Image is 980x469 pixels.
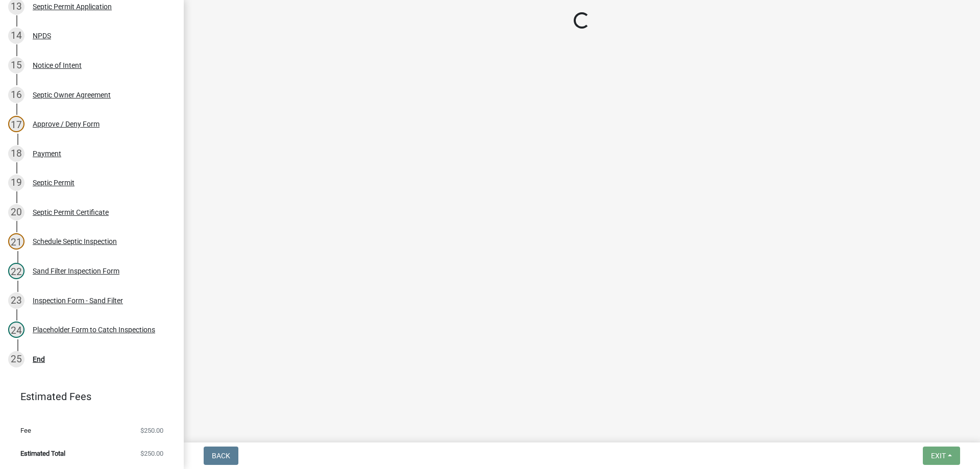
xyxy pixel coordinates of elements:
[931,452,946,460] span: Exit
[33,209,109,216] div: Septic Permit Certificate
[33,120,100,128] div: Approve / Deny Form
[20,450,65,457] span: Estimated Total
[33,267,119,275] div: Sand Filter Inspection Form
[33,3,112,10] div: Septic Permit Application
[33,62,82,69] div: Notice of Intent
[20,427,31,434] span: Fee
[140,427,163,434] span: $250.00
[923,447,960,465] button: Exit
[33,297,123,304] div: Inspection Form - Sand Filter
[8,175,24,191] div: 19
[212,452,230,460] span: Back
[8,116,24,132] div: 17
[8,386,167,407] a: Estimated Fees
[8,351,24,367] div: 25
[33,179,75,186] div: Septic Permit
[8,87,24,103] div: 16
[33,238,117,245] div: Schedule Septic Inspection
[8,322,24,338] div: 24
[33,32,51,39] div: NPDS
[8,233,24,250] div: 21
[204,447,238,465] button: Back
[33,326,155,333] div: Placeholder Form to Catch Inspections
[33,91,111,98] div: Septic Owner Agreement
[8,204,24,220] div: 20
[8,292,24,309] div: 23
[8,57,24,73] div: 15
[8,28,24,44] div: 14
[140,450,163,457] span: $250.00
[8,263,24,279] div: 22
[8,145,24,162] div: 18
[33,150,61,157] div: Payment
[33,356,45,363] div: End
